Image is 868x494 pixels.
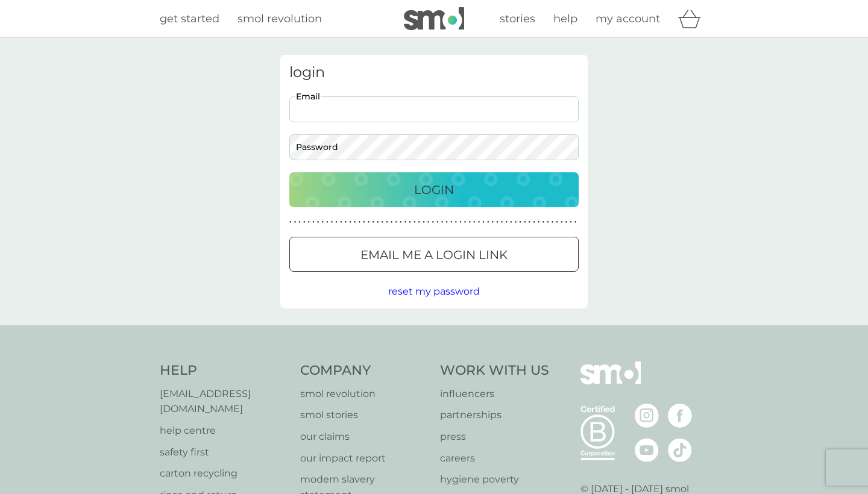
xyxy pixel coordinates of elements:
[552,219,554,225] p: ●
[409,219,411,225] p: ●
[300,429,429,445] a: our claims
[478,219,480,225] p: ●
[668,404,692,428] img: visit the smol Facebook page
[317,219,319,225] p: ●
[321,219,324,225] p: ●
[561,219,563,225] p: ●
[440,361,549,380] h4: Work With Us
[440,451,549,466] a: careers
[553,10,577,28] a: help
[300,361,429,380] h4: Company
[473,219,476,225] p: ●
[237,10,322,28] a: smol revolution
[294,219,297,225] p: ●
[303,219,306,225] p: ●
[510,219,512,225] p: ●
[533,219,535,225] p: ●
[404,219,407,225] p: ●
[596,12,660,25] span: my account
[404,7,464,30] img: smol
[678,7,708,31] div: basket
[368,219,370,225] p: ●
[160,12,219,25] span: get started
[635,438,659,462] img: visit the smol Youtube page
[400,219,402,225] p: ●
[160,466,288,481] a: carton recycling
[492,219,494,225] p: ●
[635,404,659,428] img: visit the smol Instagram page
[160,445,288,460] a: safety first
[360,245,508,264] p: Email me a login link
[542,219,544,225] p: ●
[354,219,356,225] p: ●
[440,386,549,402] a: influencers
[331,219,333,225] p: ●
[289,219,292,225] p: ●
[436,219,439,225] p: ●
[237,12,322,25] span: smol revolution
[574,219,577,225] p: ●
[300,451,429,466] a: our impact report
[440,429,549,445] a: press
[505,219,508,225] p: ●
[312,219,315,225] p: ●
[445,219,448,225] p: ●
[596,10,660,28] a: my account
[382,219,384,225] p: ●
[427,219,430,225] p: ●
[524,219,526,225] p: ●
[515,219,517,225] p: ●
[450,219,453,225] p: ●
[289,237,579,272] button: Email me a login link
[440,407,549,423] a: partnerships
[289,172,579,207] button: Login
[160,423,288,439] a: help centre
[565,219,568,225] p: ●
[468,219,471,225] p: ●
[160,361,288,380] h4: Help
[501,219,503,225] p: ●
[372,219,374,225] p: ●
[335,219,338,225] p: ●
[300,386,429,402] a: smol revolution
[487,219,489,225] p: ●
[580,361,641,402] img: smol
[432,219,434,225] p: ●
[441,219,444,225] p: ●
[298,219,301,225] p: ●
[345,219,347,225] p: ●
[556,219,558,225] p: ●
[289,64,579,81] h3: login
[538,219,540,225] p: ●
[300,407,429,423] a: smol stories
[529,219,531,225] p: ●
[414,219,416,225] p: ●
[160,386,288,417] a: [EMAIL_ADDRESS][DOMAIN_NAME]
[496,219,498,225] p: ●
[391,219,393,225] p: ●
[440,472,549,487] a: hygiene poverty
[464,219,467,225] p: ●
[358,219,360,225] p: ●
[519,219,521,225] p: ●
[160,10,219,28] a: get started
[500,12,535,25] span: stories
[386,219,388,225] p: ●
[414,180,454,199] p: Login
[455,219,458,225] p: ●
[308,219,310,225] p: ●
[388,284,480,299] button: reset my password
[553,12,577,25] span: help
